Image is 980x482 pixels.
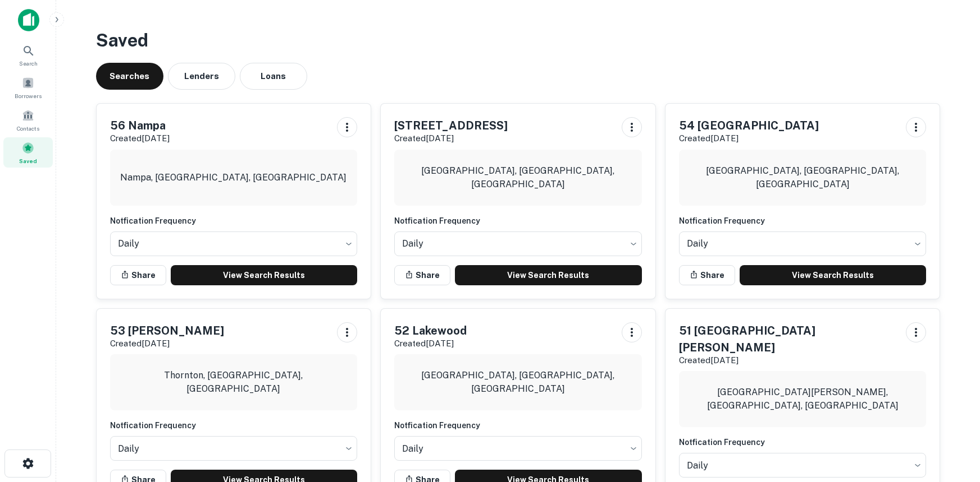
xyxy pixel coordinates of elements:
span: Search [19,59,38,68]
div: Without label [394,433,642,464]
p: Created [DATE] [394,132,508,145]
a: View Search Results [171,265,358,285]
p: Nampa, [GEOGRAPHIC_DATA], [GEOGRAPHIC_DATA] [120,171,347,184]
button: Searches [96,63,163,90]
h5: [STREET_ADDRESS] [394,117,508,134]
a: View Search Results [740,265,927,285]
span: Saved [19,156,37,165]
p: Created [DATE] [679,354,897,367]
p: Created [DATE] [679,132,819,145]
img: capitalize-icon.png [18,9,39,31]
h5: 52 Lakewood [394,322,467,339]
div: Without label [679,228,927,259]
button: Lenders [168,63,235,90]
a: Search [3,40,53,70]
span: Borrowers [15,91,42,100]
p: [GEOGRAPHIC_DATA], [GEOGRAPHIC_DATA], [GEOGRAPHIC_DATA] [403,164,633,191]
p: Created [DATE] [394,337,467,350]
p: Created [DATE] [110,132,170,145]
button: Share [679,265,735,285]
h6: Notfication Frequency [110,419,358,432]
h5: 56 Nampa [110,117,170,134]
h6: Notfication Frequency [394,419,642,432]
span: Contacts [17,124,39,133]
a: Borrowers [3,72,53,103]
div: Without label [110,228,358,259]
button: Loans [240,63,307,90]
p: [GEOGRAPHIC_DATA][PERSON_NAME], [GEOGRAPHIC_DATA], [GEOGRAPHIC_DATA] [688,386,918,413]
p: Created [DATE] [110,337,224,350]
p: Thornton, [GEOGRAPHIC_DATA], [GEOGRAPHIC_DATA] [119,369,349,396]
h5: 51 [GEOGRAPHIC_DATA][PERSON_NAME] [679,322,897,356]
a: Saved [3,137,53,168]
p: [GEOGRAPHIC_DATA], [GEOGRAPHIC_DATA], [GEOGRAPHIC_DATA] [688,164,918,191]
h6: Notfication Frequency [394,215,642,227]
a: Contacts [3,105,53,135]
h5: 54 [GEOGRAPHIC_DATA] [679,117,819,134]
div: Without label [394,228,642,259]
h6: Notfication Frequency [679,215,927,227]
button: Share [110,265,166,285]
h3: Saved [96,27,941,54]
h6: Notfication Frequency [110,215,358,227]
div: Without label [679,449,927,481]
h5: 53 [PERSON_NAME] [110,322,224,339]
a: View Search Results [455,265,642,285]
h6: Notfication Frequency [679,436,927,448]
div: Without label [110,433,358,464]
p: [GEOGRAPHIC_DATA], [GEOGRAPHIC_DATA], [GEOGRAPHIC_DATA] [403,369,633,396]
button: Share [394,265,450,285]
